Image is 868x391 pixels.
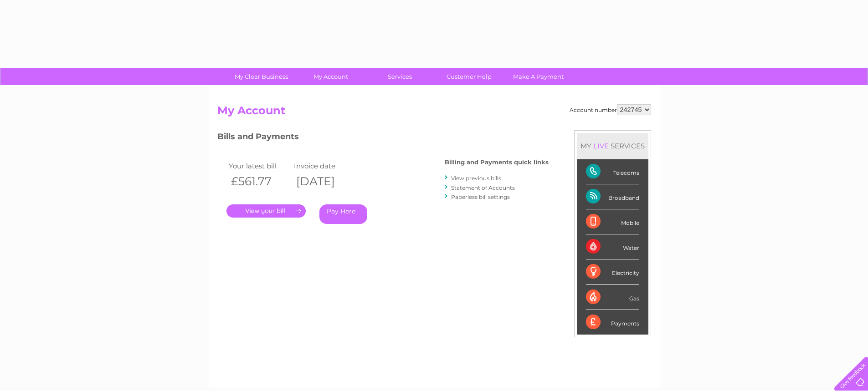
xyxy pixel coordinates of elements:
[362,68,437,85] a: Services
[217,130,549,146] h3: Bills and Payments
[586,310,639,335] div: Payments
[226,160,292,172] td: Your latest bill
[224,68,299,85] a: My Clear Business
[591,142,611,150] div: LIVE
[292,160,357,172] td: Invoice date
[586,209,639,234] div: Mobile
[217,104,651,122] h2: My Account
[586,259,639,284] div: Electricity
[445,159,549,166] h4: Billing and Payments quick links
[319,204,367,224] a: Pay Here
[292,172,357,191] th: [DATE]
[226,172,292,191] th: £561.77
[451,184,515,191] a: Statement of Accounts
[586,285,639,310] div: Gas
[586,184,639,209] div: Broadband
[586,159,639,184] div: Telecoms
[293,68,368,85] a: My Account
[577,133,648,159] div: MY SERVICES
[586,234,639,259] div: Water
[451,193,510,200] a: Paperless bill settings
[226,204,306,218] a: .
[431,68,507,85] a: Customer Help
[451,175,501,182] a: View previous bills
[501,68,576,85] a: Make A Payment
[570,104,651,115] div: Account number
